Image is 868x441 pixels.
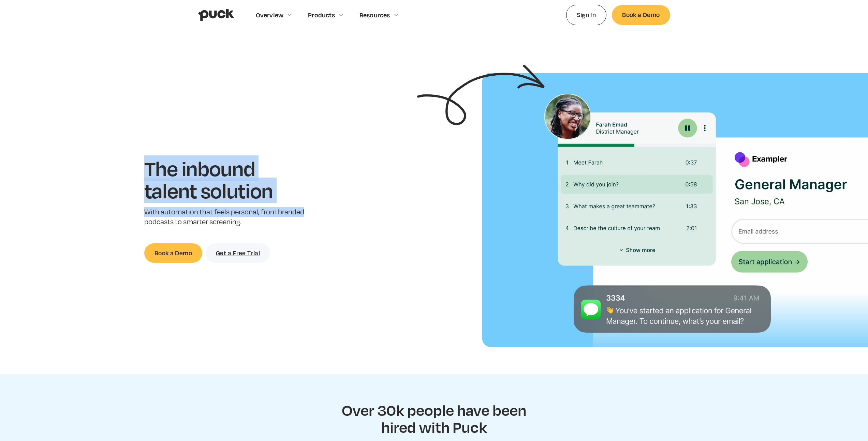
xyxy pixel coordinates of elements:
[612,5,670,25] a: Book a Demo
[144,243,202,263] a: Book a Demo
[144,157,306,202] h1: The inbound talent solution
[359,11,390,19] div: Resources
[256,11,284,19] div: Overview
[308,11,335,19] div: Products
[334,401,535,435] h2: Over 30k people have been hired with Puck
[206,243,270,263] a: Get a Free Trial
[566,5,607,25] a: Sign In
[144,207,306,227] p: With automation that feels personal, from branded podcasts to smarter screening.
